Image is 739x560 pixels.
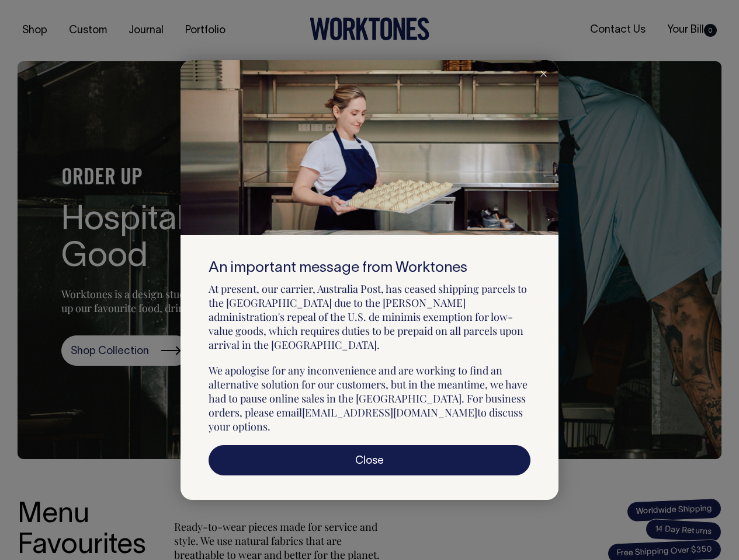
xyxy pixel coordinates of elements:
[302,405,477,419] a: [EMAIL_ADDRESS][DOMAIN_NAME]
[209,445,530,475] a: Close
[209,260,530,276] h6: An important message from Worktones
[209,282,530,352] p: At present, our carrier, Australia Post, has ceased shipping parcels to the [GEOGRAPHIC_DATA] due...
[181,60,558,235] img: Snowy mountain peak at sunrise
[209,363,530,433] p: We apologise for any inconvenience and are working to find an alternative solution for our custom...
